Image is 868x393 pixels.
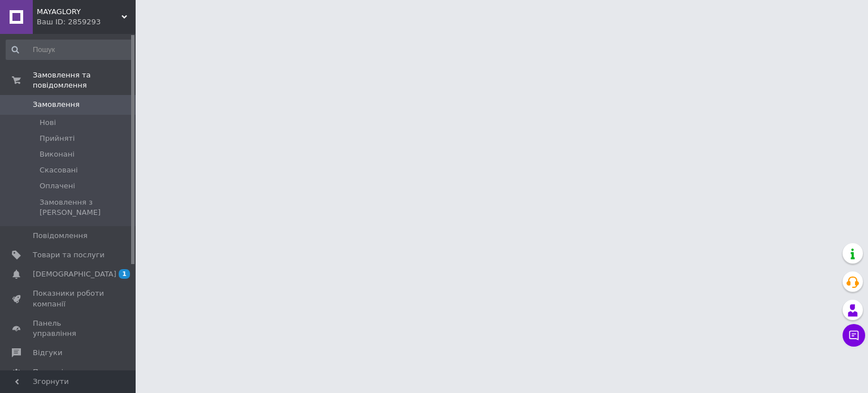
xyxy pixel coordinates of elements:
[33,231,88,241] span: Повідомлення
[40,181,75,191] span: Оплачені
[33,100,80,110] span: Замовлення
[33,348,62,358] span: Відгуки
[33,318,105,339] span: Панель управління
[33,288,105,309] span: Показники роботи компанії
[40,165,78,175] span: Скасовані
[33,70,136,90] span: Замовлення та повідомлення
[6,40,133,60] input: Пошук
[119,269,130,279] span: 1
[33,250,105,260] span: Товари та послуги
[843,324,865,347] button: Чат з покупцем
[33,367,63,377] span: Покупці
[40,118,56,128] span: Нові
[40,149,75,159] span: Виконані
[37,17,136,27] div: Ваш ID: 2859293
[40,133,75,144] span: Прийняті
[37,7,121,17] span: MAYAGLORY
[40,197,132,218] span: Замовлення з [PERSON_NAME]
[33,269,116,279] span: [DEMOGRAPHIC_DATA]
